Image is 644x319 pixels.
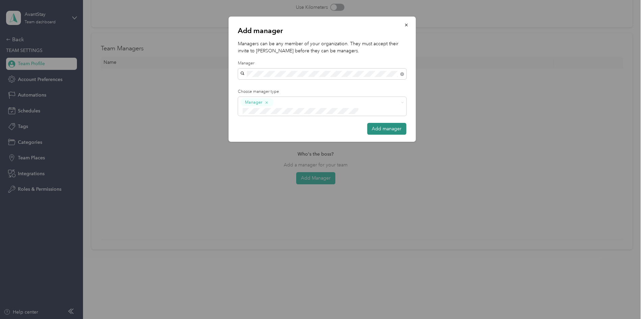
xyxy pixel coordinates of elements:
button: Add manager [367,123,406,135]
label: Choose manager type [238,89,406,95]
p: Managers can be any member of your organization. They must accept their invite to [PERSON_NAME] b... [238,40,406,54]
span: Manager [245,99,262,105]
iframe: Everlance-gr Chat Button Frame [606,281,644,319]
p: Add manager [238,26,406,35]
button: Manager [240,98,273,107]
label: Manager [238,60,406,67]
